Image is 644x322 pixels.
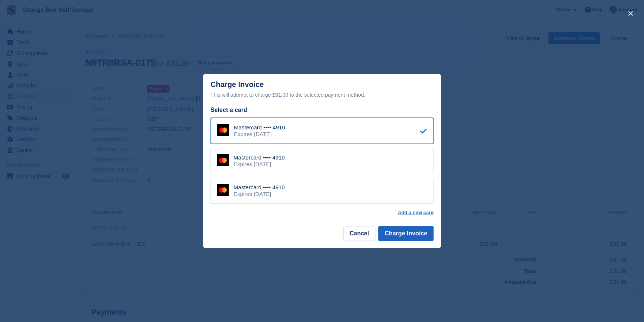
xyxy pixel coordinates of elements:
[234,161,285,168] div: Expires [DATE]
[398,210,434,216] a: Add a new card
[343,226,375,241] button: Cancel
[234,154,285,161] div: Mastercard •••• 4910
[217,154,229,166] img: Mastercard Logo
[217,184,229,196] img: Mastercard Logo
[234,191,285,197] div: Expires [DATE]
[210,80,434,99] div: Charge Invoice
[217,124,229,136] img: Mastercard Logo
[234,124,285,131] div: Mastercard •••• 4910
[210,106,434,115] div: Select a card
[234,184,285,191] div: Mastercard •••• 4910
[625,7,637,19] button: close
[210,90,434,99] div: This will attempt to charge £31.00 to the selected payment method.
[234,131,285,138] div: Expires [DATE]
[378,226,434,241] button: Charge Invoice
